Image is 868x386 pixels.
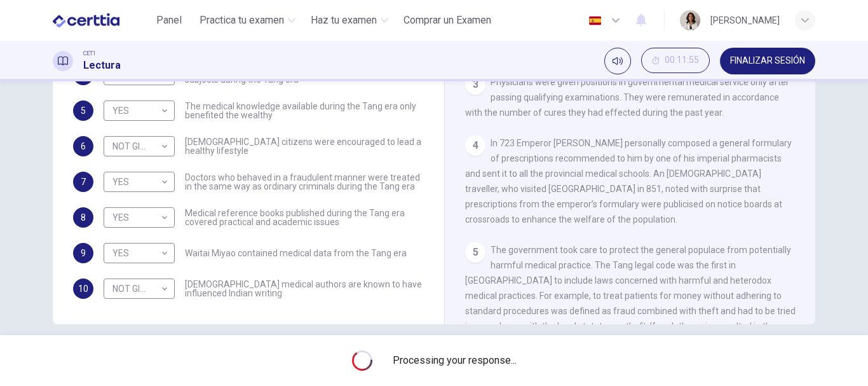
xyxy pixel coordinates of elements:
span: Physicians were given positions in governmental medical service only after passing qualifying exa... [465,77,789,118]
span: [DEMOGRAPHIC_DATA] medical authors are known to have influenced Indian writing [185,280,424,298]
span: The medical knowledge available during the Tang era only benefited the wealthy [185,102,424,120]
span: 5 [81,106,86,115]
span: Comprar un Examen [403,13,491,28]
img: Profile picture [680,10,700,31]
span: Medical reference books published during the Tang era covered practical and academic issues [185,209,424,226]
span: 7 [81,177,86,186]
div: 4 [465,135,485,156]
span: In 723 Emperor [PERSON_NAME] personally composed a general formulary of prescriptions recommended... [465,138,792,224]
span: 00:11:55 [665,55,699,65]
img: CERTTIA logo [53,8,119,33]
div: YES [104,200,170,236]
div: YES [104,164,170,200]
span: Processing your response... [393,353,517,368]
div: YES [104,235,170,272]
button: FINALIZAR SESIÓN [720,48,815,74]
span: Waitai Miyao contained medical data from the Tang era [185,249,407,258]
img: es [587,16,603,25]
span: 9 [81,249,86,258]
h1: Lectura [83,58,121,73]
button: Haz tu examen [306,9,393,32]
button: 00:11:55 [641,48,710,73]
span: 10 [78,284,88,293]
span: Academic staff sometimes taught a range of medical subjects during the Tang era [185,66,424,84]
span: 8 [81,213,86,222]
a: CERTTIA logo [53,8,149,33]
div: 5 [465,242,485,263]
div: Ocultar [641,48,710,74]
span: Panel [156,13,182,28]
div: YES [104,93,170,129]
span: [DEMOGRAPHIC_DATA] citizens were encouraged to lead a healthy lifestyle [185,137,424,155]
button: Practica tu examen [194,9,301,32]
button: Panel [149,9,189,32]
div: 3 [465,74,485,95]
span: CET1 [83,49,96,58]
div: [PERSON_NAME] [710,13,780,28]
div: Silenciar [604,48,631,74]
span: Practica tu examen [200,13,284,28]
span: 6 [81,142,86,151]
span: Haz tu examen [311,13,377,28]
span: FINALIZAR SESIÓN [730,56,805,66]
div: NOT GIVEN [104,271,170,307]
button: Comprar un Examen [398,9,496,32]
div: NOT GIVEN [104,128,170,165]
span: Doctors who behaved in a fraudulent manner were treated in the same way as ordinary criminals dur... [185,173,424,191]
